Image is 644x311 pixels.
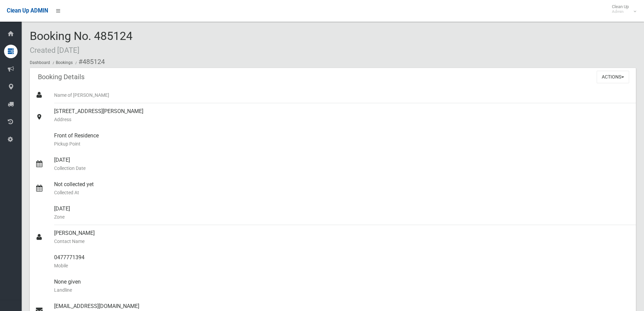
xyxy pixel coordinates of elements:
a: Bookings [56,60,73,65]
div: 0477771394 [54,249,630,274]
small: Admin [612,9,629,14]
small: Collected At [54,188,630,197]
div: [DATE] [54,201,630,225]
small: Landline [54,286,630,294]
small: Contact Name [54,237,630,245]
small: Mobile [54,262,630,270]
div: [PERSON_NAME] [54,225,630,249]
header: Booking Details [30,70,93,84]
li: #485124 [74,55,105,68]
button: Actions [597,71,629,83]
small: Pickup Point [54,140,630,148]
small: Name of [PERSON_NAME] [54,91,630,99]
div: None given [54,274,630,298]
span: Clean Up [609,4,636,14]
div: Not collected yet [54,176,630,201]
span: Clean Up ADMIN [7,7,48,14]
span: Booking No. 485124 [30,29,133,55]
div: [STREET_ADDRESS][PERSON_NAME] [54,103,630,128]
a: Dashboard [30,60,50,65]
small: Zone [54,213,630,221]
small: Address [54,115,630,124]
small: Collection Date [54,164,630,172]
small: Created [DATE] [30,46,79,54]
div: Front of Residence [54,128,630,152]
div: [DATE] [54,152,630,176]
